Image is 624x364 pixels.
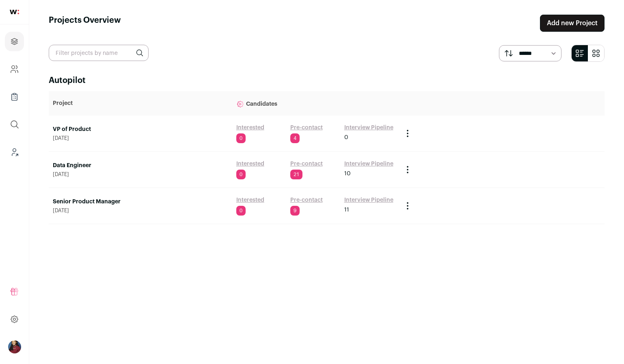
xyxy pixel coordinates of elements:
[290,124,323,132] a: Pre-contact
[344,170,351,178] span: 10
[236,124,264,132] a: Interested
[5,142,24,162] a: Leads (Backoffice)
[49,75,605,86] h2: Autopilot
[236,206,246,216] span: 0
[290,206,300,216] span: 9
[344,206,349,214] span: 11
[290,160,323,168] a: Pre-contact
[5,59,24,79] a: Company and ATS Settings
[540,15,605,32] a: Add new Project
[53,135,228,142] span: [DATE]
[236,170,246,179] span: 0
[236,95,395,111] p: Candidates
[8,340,21,353] button: Open dropdown
[5,87,24,107] a: Company Lists
[236,133,246,143] span: 0
[403,129,412,138] button: Project Actions
[344,133,348,142] span: 0
[53,161,228,170] a: Data Engineer
[344,196,393,204] a: Interview Pipeline
[344,160,393,168] a: Interview Pipeline
[53,171,228,178] span: [DATE]
[290,196,323,204] a: Pre-contact
[49,15,121,32] h1: Projects Overview
[8,340,21,353] img: 10010497-medium_jpg
[53,125,228,133] a: VP of Product
[290,170,302,179] span: 21
[49,45,149,61] input: Filter projects by name
[236,196,264,204] a: Interested
[403,165,412,174] button: Project Actions
[53,198,228,206] a: Senior Product Manager
[344,124,393,132] a: Interview Pipeline
[10,10,19,14] img: wellfound-shorthand-0d5821cbd27db2630d0214b213865d53afaa358527fdda9d0ea32b1df1b89c2c.svg
[290,133,300,143] span: 4
[403,201,412,211] button: Project Actions
[236,160,264,168] a: Interested
[53,207,228,214] span: [DATE]
[5,32,24,51] a: Projects
[53,99,228,107] p: Project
